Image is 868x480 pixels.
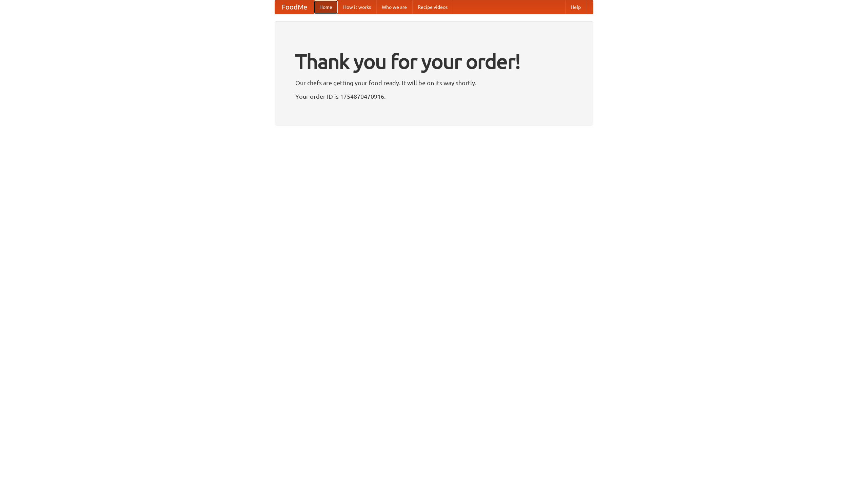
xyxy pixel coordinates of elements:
[295,45,573,78] h1: Thank you for your order!
[295,91,573,101] p: Your order ID is 1754870470916.
[565,0,586,14] a: Help
[275,0,314,14] a: FoodMe
[314,0,338,14] a: Home
[295,78,573,88] p: Our chefs are getting your food ready. It will be on its way shortly.
[376,0,412,14] a: Who we are
[338,0,376,14] a: How it works
[412,0,453,14] a: Recipe videos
